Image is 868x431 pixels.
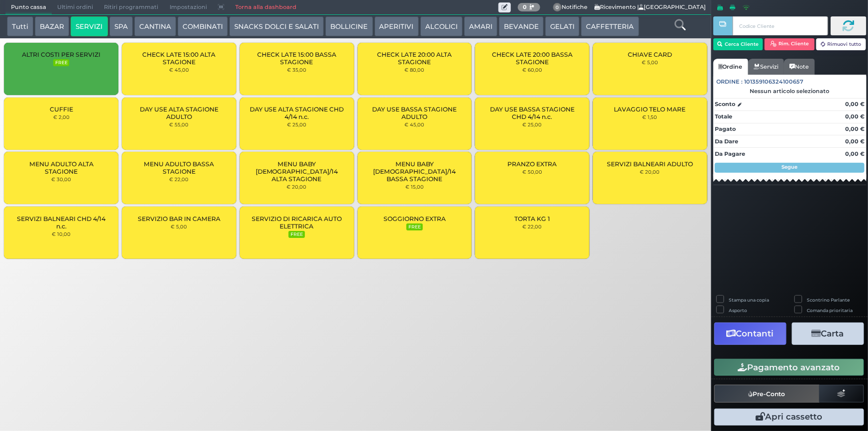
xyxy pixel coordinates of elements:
[714,385,820,403] button: Pre-Conto
[607,160,693,168] span: SERVIZI BALNEARI ADULTO
[523,3,527,10] b: 0
[643,114,658,120] small: € 1,50
[845,150,865,157] strong: 0,00 €
[499,16,544,36] button: BEVANDE
[729,307,747,314] label: Asporto
[717,78,743,86] span: Ordine :
[845,125,865,132] strong: 0,00 €
[366,160,463,183] span: MENU BABY [DEMOGRAPHIC_DATA]/14 BASSA STAGIONE
[715,100,735,108] strong: Sconto
[169,121,189,127] small: € 55,00
[714,359,864,376] button: Pagamento avanzato
[178,16,228,36] button: COMBINATI
[745,78,804,86] span: 101359106324100657
[715,125,736,132] strong: Pagato
[366,51,463,66] span: CHECK LATE 20:00 ALTA STAGIONE
[642,59,658,65] small: € 5,00
[784,59,814,75] a: Note
[366,106,463,120] span: DAY USE BASSA STAGIONE ADULTO
[134,16,176,36] button: CANTINA
[522,169,542,175] small: € 50,00
[713,59,748,75] a: Ordine
[715,138,738,145] strong: Da Dare
[628,51,672,58] span: CHIAVE CARD
[404,121,424,127] small: € 45,00
[71,16,107,36] button: SERVIZI
[375,16,419,36] button: APERITIVI
[714,323,786,345] button: Contanti
[713,38,764,50] button: Cerca Cliente
[248,106,346,120] span: DAY USE ALTA STAGIONE CHD 4/14 n.c.
[713,88,867,95] div: Nessun articolo selezionato
[523,223,542,229] small: € 22,00
[816,38,867,50] button: Rimuovi tutto
[52,0,98,14] span: Ultimi ordini
[508,160,557,168] span: PRANZO EXTRA
[98,0,164,14] span: Ritiri programmati
[782,164,798,170] strong: Segue
[53,59,69,66] small: FREE
[715,113,732,120] strong: Totale
[483,51,581,66] span: CHECK LATE 20:00 BASSA STAGIONE
[581,16,639,36] button: CAFFETTERIA
[792,323,864,345] button: Carta
[845,113,865,120] strong: 0,00 €
[171,223,187,229] small: € 5,00
[405,184,424,190] small: € 15,00
[130,106,228,120] span: DAY USE ALTA STAGIONE ADULTO
[169,176,189,182] small: € 22,00
[845,138,865,145] strong: 0,00 €
[325,16,373,36] button: BOLLICINE
[289,231,304,238] small: FREE
[748,59,784,75] a: Servizi
[7,16,33,36] button: Tutti
[164,0,212,14] span: Impostazioni
[22,51,100,58] span: ALTRI COSTI PER SERVIZI
[50,106,73,113] span: CUFFIE
[130,160,228,175] span: MENU ADULTO BASSA STAGIONE
[51,176,71,182] small: € 30,00
[420,16,463,36] button: ALCOLICI
[545,16,579,36] button: GELATI
[287,67,306,73] small: € 35,00
[12,215,110,230] span: SERVIZI BALNEARI CHD 4/14 n.c.
[483,106,581,120] span: DAY USE BASSA STAGIONE CHD 4/14 n.c.
[807,297,850,303] label: Scontrino Parlante
[714,409,864,426] button: Apri cassetto
[5,0,52,14] span: Punto cassa
[715,150,745,157] strong: Da Pagare
[12,160,110,175] span: MENU ADULTO ALTA STAGIONE
[52,231,71,237] small: € 10,00
[248,51,346,66] span: CHECK LATE 15:00 BASSA STAGIONE
[614,106,686,113] span: LAVAGGIO TELO MARE
[384,215,446,222] span: SOGGIORNO EXTRA
[229,16,324,36] button: SNACKS DOLCI E SALATI
[553,3,562,12] span: 0
[109,16,133,36] button: SPA
[287,184,307,190] small: € 20,00
[845,101,865,108] strong: 0,00 €
[53,114,70,120] small: € 2,00
[514,215,550,222] span: TORTA KG 1
[733,16,828,35] input: Codice Cliente
[35,16,69,36] button: BAZAR
[138,215,220,222] span: SERVIZIO BAR IN CAMERA
[230,0,302,14] a: Torna alla dashboard
[406,223,422,230] small: FREE
[248,215,346,230] span: SERVIZIO DI RICARICA AUTO ELETTRICA
[169,67,189,73] small: € 45,00
[729,297,769,303] label: Stampa una copia
[404,67,424,73] small: € 80,00
[248,160,346,183] span: MENU BABY [DEMOGRAPHIC_DATA]/14 ALTA STAGIONE
[464,16,497,36] button: AMARI
[287,121,306,127] small: € 25,00
[640,169,660,175] small: € 20,00
[130,51,228,66] span: CHECK LATE 15:00 ALTA STAGIONE
[765,38,815,50] button: Rim. Cliente
[523,121,542,127] small: € 25,00
[522,67,542,73] small: € 60,00
[807,307,853,314] label: Comanda prioritaria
